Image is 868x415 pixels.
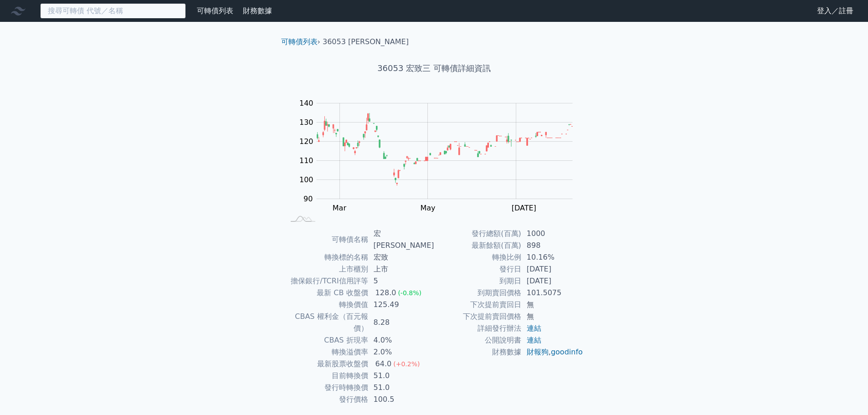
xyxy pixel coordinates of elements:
[521,275,584,287] td: [DATE]
[281,37,318,46] a: 可轉債列表
[551,348,583,356] a: goodinfo
[434,346,521,358] td: 財務數據
[285,346,368,358] td: 轉換溢價率
[434,251,521,263] td: 轉換比例
[285,299,368,311] td: 轉換價值
[285,358,368,370] td: 最新股票收盤價
[197,6,233,15] a: 可轉債列表
[434,299,521,311] td: 下次提前賣回日
[285,394,368,405] td: 發行價格
[323,36,409,47] li: 36053 [PERSON_NAME]
[368,346,434,358] td: 2.0%
[274,62,595,75] h1: 36053 宏致三 可轉債詳細資訊
[521,346,584,358] td: ,
[299,175,313,184] tspan: 100
[299,99,313,108] tspan: 140
[368,299,434,311] td: 125.49
[521,263,584,275] td: [DATE]
[434,334,521,346] td: 公開說明書
[434,287,521,299] td: 到期賣回價格
[368,370,434,382] td: 51.0
[295,99,586,231] g: Chart
[285,275,368,287] td: 擔保銀行/TCRI信用評等
[299,156,313,165] tspan: 110
[393,360,420,368] span: (+0.2%)
[521,299,584,311] td: 無
[303,195,313,203] tspan: 90
[368,275,434,287] td: 5
[434,275,521,287] td: 到期日
[285,382,368,394] td: 發行時轉換價
[521,287,584,299] td: 101.5075
[368,334,434,346] td: 4.0%
[368,382,434,394] td: 51.0
[374,358,394,370] div: 64.0
[368,394,434,405] td: 100.5
[420,204,435,212] tspan: May
[434,311,521,323] td: 下次提前賣回價格
[512,204,536,212] tspan: [DATE]
[299,118,313,127] tspan: 130
[521,240,584,251] td: 898
[281,36,320,47] li: ›
[285,287,368,299] td: 最新 CB 收盤價
[285,311,368,334] td: CBAS 權利金（百元報價）
[521,228,584,240] td: 1000
[368,263,434,275] td: 上市
[521,251,584,263] td: 10.16%
[285,334,368,346] td: CBAS 折現率
[810,4,861,18] a: 登入／註冊
[285,251,368,263] td: 轉換標的名稱
[521,311,584,323] td: 無
[527,336,541,344] a: 連結
[368,251,434,263] td: 宏致
[40,3,186,19] input: 搜尋可轉債 代號／名稱
[434,263,521,275] td: 發行日
[368,228,434,251] td: 宏[PERSON_NAME]
[285,263,368,275] td: 上市櫃別
[243,6,272,15] a: 財務數據
[434,228,521,240] td: 發行總額(百萬)
[374,287,398,299] div: 128.0
[368,311,434,334] td: 8.28
[299,137,313,146] tspan: 120
[333,204,347,212] tspan: Mar
[434,323,521,334] td: 詳細發行辦法
[398,289,421,297] span: (-0.8%)
[527,324,541,333] a: 連結
[527,348,549,356] a: 財報狗
[285,370,368,382] td: 目前轉換價
[434,240,521,251] td: 最新餘額(百萬)
[285,228,368,251] td: 可轉債名稱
